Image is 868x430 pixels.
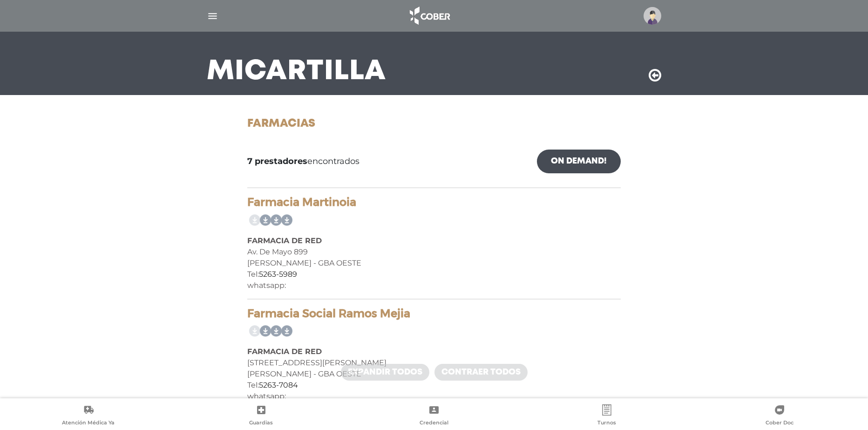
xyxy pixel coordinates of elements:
b: FARMACIA DE RED [247,236,322,245]
div: Tel: [247,269,621,280]
h1: Farmacias [247,117,621,131]
span: encontrados [247,155,359,168]
div: [PERSON_NAME] - GBA OESTE [247,258,621,269]
a: Atención Médica Ya [2,404,175,428]
a: Cober Doc [693,404,866,428]
div: [STREET_ADDRESS][PERSON_NAME] [247,357,621,369]
a: 5263-5989 [259,270,297,279]
h4: Farmacia Martinoia [247,196,621,209]
img: logo_cober_home-white.png [405,5,454,27]
span: Guardias [249,419,273,428]
a: Credencial [347,404,520,428]
div: Av. De Mayo 899 [247,246,621,258]
img: profile-placeholder.svg [644,7,661,25]
a: Expandir todos [341,364,429,381]
span: Atención Médica Ya [62,419,115,428]
a: On Demand! [537,150,621,173]
h3: Mi Cartilla [207,60,386,84]
a: 5263-7084 [259,381,298,389]
span: Turnos [597,419,616,428]
span: Cober Doc [766,419,793,428]
div: whatsapp: [247,280,621,291]
div: Tel: [247,380,621,391]
b: FARMACIA DE RED [247,347,322,356]
a: Contraer todos [434,364,528,381]
a: Turnos [521,404,693,428]
div: whatsapp: [247,391,621,402]
a: Guardias [175,404,347,428]
b: 7 prestadores [247,156,307,166]
img: Cober_menu-lines-white.svg [207,10,218,22]
span: Credencial [420,419,448,428]
h4: Farmacia Social Ramos Mejia [247,307,621,321]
